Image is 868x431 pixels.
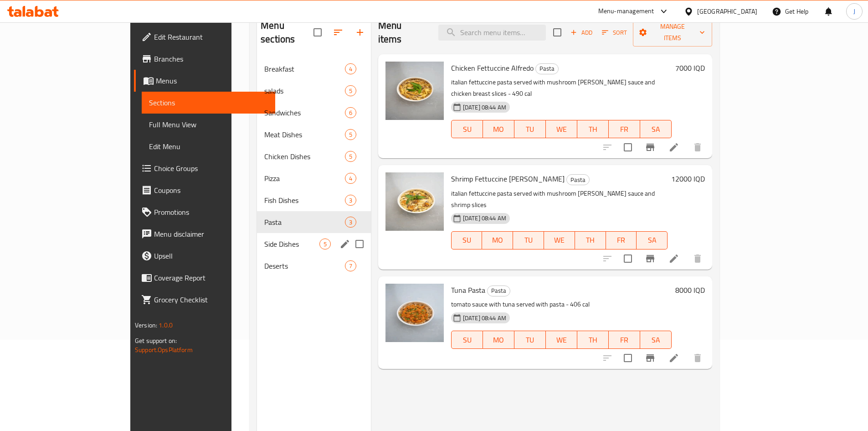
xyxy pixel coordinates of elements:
[637,231,668,249] button: SA
[156,75,268,86] span: Menus
[487,286,510,296] div: Pasta
[566,174,590,185] div: Pasta
[488,286,510,296] span: Pasta
[257,102,371,124] div: Sandwiches6
[618,249,637,268] span: Select to update
[483,331,514,349] button: MO
[345,107,356,118] div: items
[154,31,268,42] span: Edit Restaurant
[257,145,371,167] div: Chicken Dishes5
[327,21,349,43] span: Sort sections
[154,294,268,305] span: Grocery Checklist
[612,123,637,136] span: FR
[257,80,371,102] div: salads5
[577,331,609,349] button: TH
[264,260,345,271] div: Deserts
[598,6,654,17] div: Menu-management
[451,61,534,75] span: Chicken Fettuccine Alfredo
[640,120,672,138] button: SA
[633,18,712,47] button: Manage items
[612,333,637,347] span: FR
[546,331,577,349] button: WE
[257,124,371,145] div: Meat Dishes5
[345,65,356,73] span: 4
[438,25,546,41] input: search
[345,129,356,140] div: items
[345,217,356,228] div: items
[264,239,319,249] span: Side Dishes
[451,120,483,138] button: SU
[345,63,356,74] div: items
[134,289,275,311] a: Grocery Checklist
[687,347,709,369] button: delete
[602,27,627,38] span: Sort
[486,234,509,247] span: MO
[577,120,609,138] button: TH
[345,130,356,139] span: 5
[639,347,661,369] button: Branch-specific-item
[483,120,514,138] button: MO
[264,151,345,162] span: Chicken Dishes
[518,123,542,136] span: TU
[550,333,574,347] span: WE
[385,172,444,231] img: Shrimp Fettuccine Alfredo
[546,120,577,138] button: WE
[308,23,327,42] span: Select all sections
[257,54,371,280] nav: Menu sections
[567,175,589,185] span: Pasta
[644,123,668,136] span: SA
[451,231,483,249] button: SU
[640,234,664,247] span: SA
[135,344,193,356] a: Support.OpsPlatform
[134,179,275,201] a: Coupons
[687,136,709,158] button: delete
[668,142,679,153] a: Edit menu item
[134,201,275,223] a: Promotions
[697,6,757,16] div: [GEOGRAPHIC_DATA]
[675,62,705,74] h6: 7000 IQD
[487,333,511,347] span: MO
[345,195,356,206] div: items
[154,53,268,64] span: Branches
[514,120,546,138] button: TU
[257,211,371,233] div: Pasta3
[345,174,356,183] span: 4
[451,283,485,297] span: Tuna Pasta
[264,217,345,228] span: Pasta
[264,129,345,140] span: Meat Dishes
[154,185,268,196] span: Coupons
[149,141,268,152] span: Edit Menu
[459,103,510,112] span: [DATE] 08:44 AM
[687,248,709,270] button: delete
[154,163,268,174] span: Choice Groups
[455,333,479,347] span: SU
[345,218,356,227] span: 3
[345,262,356,270] span: 7
[345,109,356,117] span: 6
[517,234,540,247] span: TU
[451,299,672,310] p: tomato sauce with tuna served with pasta - 406 cal
[345,87,356,95] span: 5
[459,314,510,322] span: [DATE] 08:44 AM
[487,123,511,136] span: MO
[320,240,330,249] span: 5
[154,272,268,283] span: Coverage Report
[385,62,444,120] img: Chicken Fettuccine Alfredo
[154,207,268,218] span: Promotions
[135,335,177,347] span: Get support on:
[455,123,479,136] span: SU
[264,63,345,74] div: Breakfast
[513,231,544,249] button: TU
[548,23,567,42] span: Select section
[640,331,672,349] button: SA
[451,172,565,186] span: Shrimp Fettuccine [PERSON_NAME]
[567,26,596,40] button: Add
[142,92,275,114] a: Sections
[154,228,268,239] span: Menu disclaimer
[581,123,605,136] span: TH
[264,173,345,184] span: Pizza
[550,123,574,136] span: WE
[610,234,633,247] span: FR
[575,231,606,249] button: TH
